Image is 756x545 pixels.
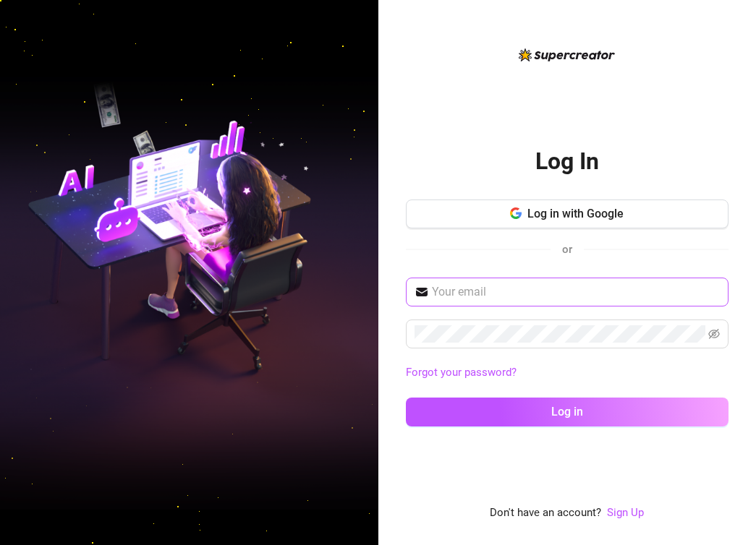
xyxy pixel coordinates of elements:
button: Log in with Google [406,199,729,228]
span: eye-invisible [708,328,720,340]
span: Log in with Google [527,207,624,220]
a: Forgot your password? [406,364,729,382]
span: or [562,243,572,256]
a: Sign Up [607,505,644,522]
a: Forgot your password? [406,366,517,379]
span: Log in [551,405,583,419]
input: Your email [432,283,720,301]
button: Log in [406,398,729,426]
span: Don't have an account? [490,505,601,522]
img: logo-BBDzfeDw.svg [519,48,615,61]
h2: Log In [535,147,599,176]
a: Sign Up [607,506,644,519]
